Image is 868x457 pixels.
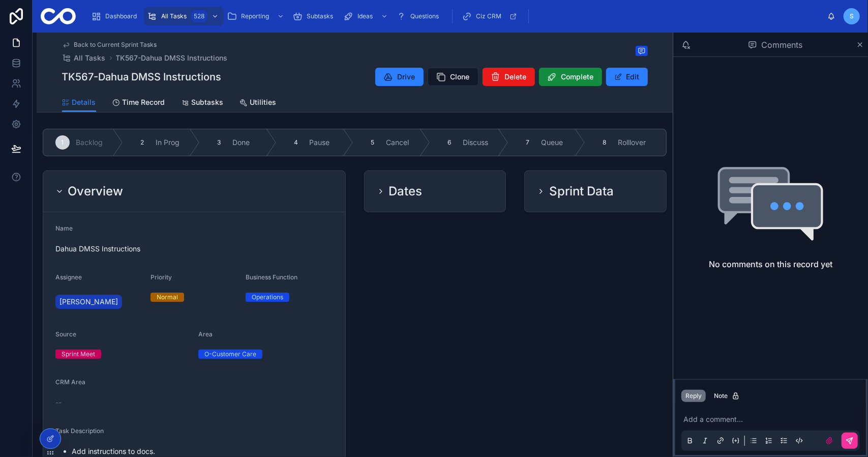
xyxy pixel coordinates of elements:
span: Done [232,137,250,148]
span: Source [55,330,76,338]
a: Ideas [340,7,393,25]
a: Utilities [240,93,277,113]
span: 6 [448,138,452,147]
a: Back to Current Sprint Tasks [62,41,157,49]
a: All Tasks528 [144,7,224,25]
span: Ideas [357,12,373,20]
span: Assignee [55,273,82,281]
span: 7 [526,138,530,147]
a: All Tasks [62,53,106,63]
span: In Prog [156,137,179,148]
div: Note [714,392,740,400]
div: Sprint Meet [62,350,95,359]
span: Time Record [123,97,165,107]
div: O-Customer Care [204,350,256,359]
span: Comments [761,39,802,51]
span: Pause [309,137,330,148]
div: scrollable content [84,5,827,27]
a: Subtasks [289,7,340,25]
a: Dashboard [88,7,144,25]
span: Queue [541,137,563,148]
button: Clone [428,68,478,86]
button: Reply [681,390,706,402]
span: 2 [141,138,144,147]
span: Drive [398,72,415,82]
div: Operations [252,293,283,302]
button: Delete [483,68,535,86]
span: Clone [451,72,470,82]
span: Delete [505,72,527,82]
span: Dahua DMSS Instructions [55,244,333,254]
span: Rolllover [618,137,646,148]
span: Reporting [241,12,269,20]
span: Backlog [76,137,103,148]
span: 1 [62,138,64,147]
span: Cancel [386,137,409,148]
button: Complete [539,68,602,86]
span: Utilities [250,97,277,107]
span: Name [55,224,73,232]
h2: Sprint Data [549,183,614,199]
span: Details [72,97,96,107]
li: Add instructions to docs. [72,446,333,456]
span: Priority [151,273,172,281]
span: All Tasks [74,53,106,63]
div: 528 [191,10,207,22]
span: 3 [218,138,221,147]
a: Ciz CRM [459,7,522,25]
h2: Dates [389,183,423,199]
div: Normal [157,293,178,302]
span: Ciz CRM [476,12,501,20]
img: App logo [41,8,76,24]
h2: No comments on this record yet [709,258,832,270]
a: Reporting [224,7,289,25]
span: Dashboard [105,12,137,20]
a: Details [62,93,96,112]
span: 5 [371,138,375,147]
a: Time Record [112,93,165,113]
span: Questions [410,12,439,20]
span: Task Description [55,427,104,435]
button: Edit [606,68,648,86]
button: Drive [375,68,424,86]
span: CRM Area [55,378,85,386]
span: Area [198,330,213,338]
a: [PERSON_NAME] [55,295,122,309]
span: Business Function [246,273,297,281]
span: Complete [561,72,594,82]
button: Note [710,390,744,402]
span: S [850,12,854,20]
a: Subtasks [182,93,224,113]
span: -- [55,397,62,408]
span: [PERSON_NAME] [59,297,118,307]
a: TK567-Dahua DMSS Instructions [116,53,228,63]
span: Subtasks [192,97,224,107]
h1: TK567-Dahua DMSS Instructions [62,70,222,84]
h2: Overview [68,183,123,199]
span: 4 [294,138,298,147]
span: 8 [603,138,607,147]
a: Questions [393,7,446,25]
span: Back to Current Sprint Tasks [74,41,157,49]
span: Discuss [463,137,488,148]
span: Subtasks [307,12,333,20]
span: All Tasks [161,12,187,20]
